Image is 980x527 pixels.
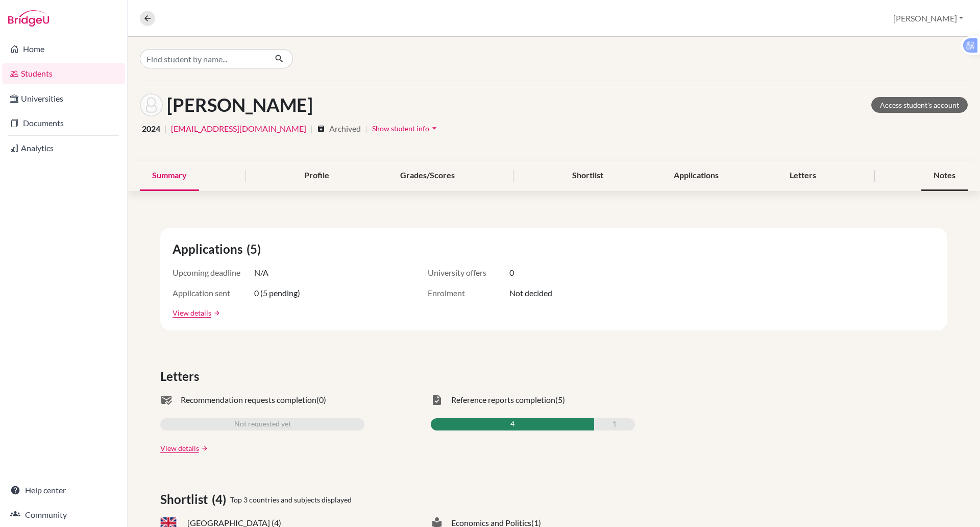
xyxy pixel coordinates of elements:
[560,161,616,191] div: Shortlist
[173,240,247,258] span: Applications
[2,505,125,525] a: Community
[429,123,439,133] i: arrow_drop_down
[247,240,265,258] span: (5)
[160,443,199,453] a: View details
[329,123,361,135] span: Archived
[8,10,49,27] img: Bridge-U
[171,123,306,135] a: [EMAIL_ADDRESS][DOMAIN_NAME]
[372,121,440,136] button: Show student infoarrow_drop_down
[509,287,552,299] span: Not decided
[160,367,203,386] span: Letters
[365,123,367,135] span: |
[509,267,514,279] span: 0
[212,490,230,509] span: (4)
[173,267,254,279] span: Upcoming deadline
[2,480,125,500] a: Help center
[160,490,212,509] span: Shortlist
[612,418,617,430] span: 1
[431,394,443,406] span: task
[164,123,167,135] span: |
[173,307,211,318] a: View details
[317,125,325,133] i: archive
[316,394,326,406] span: (0)
[372,124,429,133] span: Show student info
[140,161,199,191] div: Summary
[2,88,125,109] a: Universities
[428,267,509,279] span: University offers
[254,287,300,299] span: 0 (5 pending)
[140,49,266,68] input: Find student by name...
[167,94,313,116] h1: [PERSON_NAME]
[181,394,316,406] span: Recommendation requests completion
[2,113,125,133] a: Documents
[388,161,467,191] div: Grades/Scores
[661,161,731,191] div: Applications
[889,9,968,28] button: [PERSON_NAME]
[173,287,254,299] span: Application sent
[451,394,555,406] span: Reference reports completion
[142,123,160,135] span: 2024
[428,287,509,299] span: Enrolment
[234,418,291,430] span: Not requested yet
[230,494,352,505] span: Top 3 countries and subjects displayed
[510,418,514,430] span: 4
[254,267,268,279] span: N/A
[921,161,968,191] div: Notes
[871,97,968,113] a: Access student's account
[555,394,565,406] span: (5)
[292,161,341,191] div: Profile
[211,309,220,317] a: arrow_forward
[2,39,125,59] a: Home
[2,63,125,84] a: Students
[160,394,173,406] span: mark_email_read
[2,138,125,158] a: Analytics
[199,445,208,452] a: arrow_forward
[777,161,828,191] div: Letters
[140,93,163,116] img: Raghav Dwivedi's avatar
[310,123,313,135] span: |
